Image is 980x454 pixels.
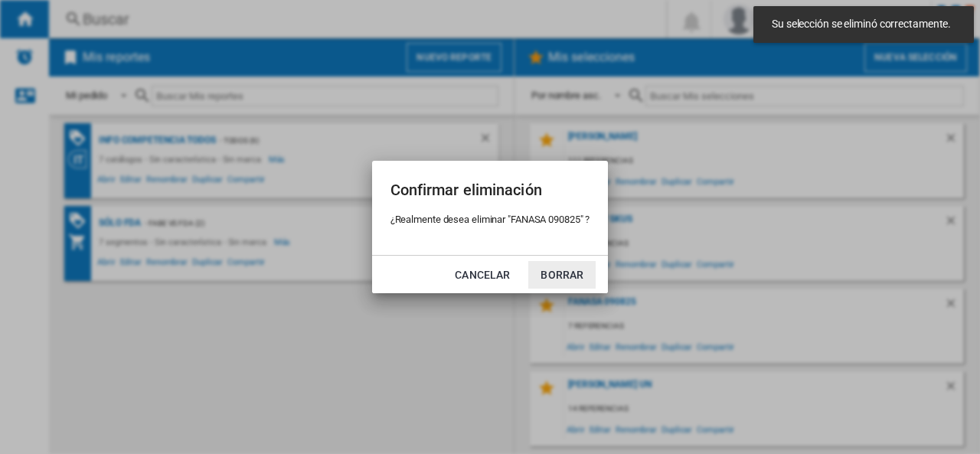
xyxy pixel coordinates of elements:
p: ¿Realmente desea eliminar "FANASA 090825" ? [390,213,590,227]
md-dialog: ¿Realmente desea eliminar "FANASA 090825" ? [372,161,609,294]
span: Su selección se eliminó correctamente. [767,17,960,32]
button: Borrar [528,261,596,289]
button: Cancelar [449,261,516,289]
h2: Confirmar eliminación [390,179,590,201]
